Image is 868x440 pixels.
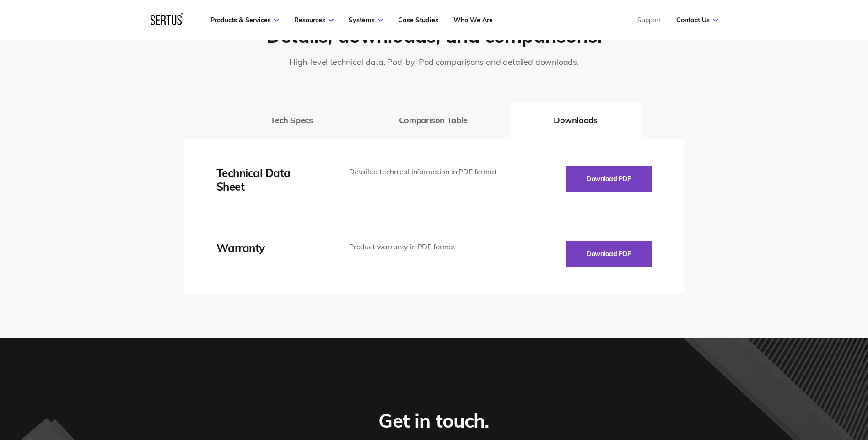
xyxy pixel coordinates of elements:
[703,334,868,440] iframe: Chat Widget
[349,241,501,253] div: Product warranty in PDF format
[349,16,383,24] a: Systems
[216,166,322,193] div: Technical Data Sheet
[637,16,661,24] a: Support
[210,16,279,24] a: Products & Services
[356,102,511,139] button: Comparison Table
[676,16,718,24] a: Contact Us
[453,16,493,24] a: Who We Are
[566,166,652,192] button: Download PDF
[217,57,651,67] p: High-level technical data, Pod-by-Pod comparisons and detailed downloads.
[294,16,334,24] a: Resources
[378,409,489,433] div: Get in touch.
[349,166,501,178] div: Detailed technical information in PDF format
[398,16,438,24] a: Case Studies
[216,241,322,255] div: Warranty
[227,102,356,139] button: Tech Specs
[566,241,652,267] button: Download PDF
